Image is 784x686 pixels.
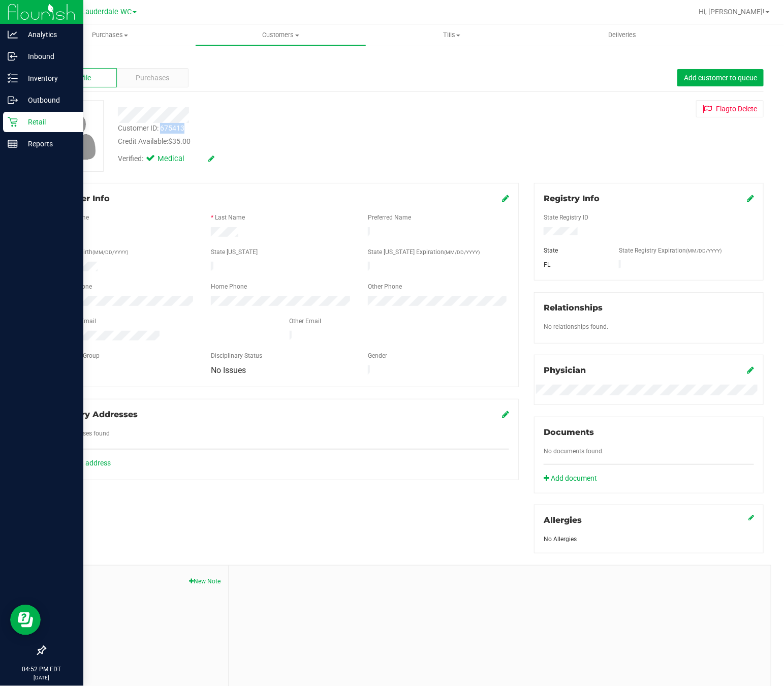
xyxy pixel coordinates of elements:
span: $35.00 [168,137,191,145]
label: Home Phone [211,282,247,291]
label: No relationships found. [544,322,608,331]
span: Documents [544,427,594,437]
label: State [US_STATE] Expiration [368,247,480,257]
span: Customers [196,30,365,40]
a: Add document [544,473,602,484]
a: Customers [195,24,366,46]
label: Other Phone [368,282,402,291]
div: Verified: [118,153,214,165]
span: Allergies [544,515,582,525]
label: State Registry Expiration [619,246,722,255]
div: FL [536,260,611,269]
button: Flagto Delete [696,100,764,117]
span: Relationships [544,303,603,313]
div: Credit Available: [118,136,470,147]
iframe: Resource center [10,605,41,635]
inline-svg: Inbound [8,51,18,61]
span: No documents found. [544,448,604,455]
a: Deliveries [537,24,708,46]
p: Analytics [18,28,79,41]
div: Customer ID: 675413 [118,123,184,134]
label: Last Name [215,213,245,222]
span: Hi, [PERSON_NAME]! [699,8,765,16]
inline-svg: Reports [8,139,18,149]
span: No Issues [211,365,246,375]
inline-svg: Retail [8,117,18,127]
span: (MM/DD/YYYY) [444,250,480,255]
span: Physician [544,365,586,375]
p: Outbound [18,94,79,106]
inline-svg: Analytics [8,29,18,40]
label: Date of Birth [58,247,128,257]
span: Ft. Lauderdale WC [71,8,132,16]
span: Medical [158,153,198,165]
div: State [536,246,611,255]
div: No Allergies [544,535,754,544]
span: (MM/DD/YYYY) [92,250,128,255]
label: Gender [368,351,387,360]
span: Delivery Addresses [54,410,138,419]
span: Notes [53,573,221,585]
button: Add customer to queue [677,69,764,86]
span: Purchases [136,73,169,83]
label: Disciplinary Status [211,351,262,360]
p: Retail [18,116,79,128]
span: Tills [367,30,537,40]
span: Purchases [24,30,195,40]
span: Registry Info [544,194,600,203]
inline-svg: Inventory [8,73,18,83]
p: Reports [18,138,79,150]
label: Other Email [290,317,322,326]
span: (MM/DD/YYYY) [686,248,722,254]
label: State Registry ID [544,213,588,222]
a: Purchases [24,24,195,46]
p: Inventory [18,72,79,84]
button: New Note [189,577,221,586]
p: 04:52 PM EDT [5,665,79,674]
span: Add customer to queue [684,74,757,82]
inline-svg: Outbound [8,95,18,105]
span: Deliveries [595,30,650,40]
label: State [US_STATE] [211,247,258,257]
p: Inbound [18,50,79,63]
p: [DATE] [5,674,79,681]
a: Tills [366,24,537,46]
label: Preferred Name [368,213,411,222]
